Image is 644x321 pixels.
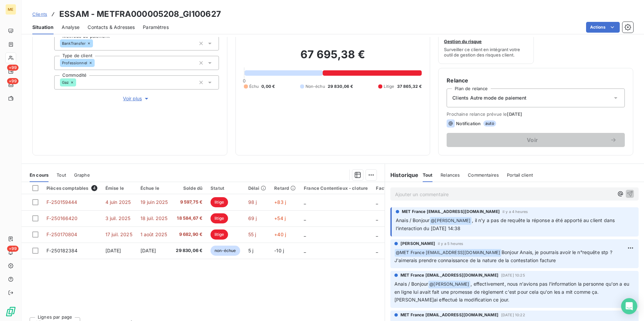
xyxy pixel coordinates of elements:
[384,83,394,90] span: Litige
[441,172,460,178] span: Relances
[402,209,500,215] span: MET France [EMAIL_ADDRESS][DOMAIN_NAME]
[274,185,296,191] div: Retard
[54,95,219,102] button: Voir plus
[143,24,169,31] span: Paramètres
[304,215,306,221] span: _
[444,47,528,58] span: Surveiller ce client en intégrant votre outil de gestion des risques client.
[62,80,69,84] span: Gaz
[376,231,378,237] span: _
[305,83,325,90] span: Non-échu
[507,111,522,117] span: [DATE]
[176,185,202,191] div: Solde dû
[304,199,306,205] span: _
[62,41,86,45] span: BankTransfer
[400,272,498,278] span: MET France [EMAIL_ADDRESS][DOMAIN_NAME]
[503,210,528,214] span: il y a 4 heures
[444,39,482,44] span: Gestion du risque
[395,249,501,257] span: @ MET France [EMAIL_ADDRESS][DOMAIN_NAME]
[621,298,637,314] div: Open Intercom Messenger
[140,199,168,205] span: 19 juin 2025
[248,185,266,191] div: Délai
[243,78,246,83] span: 0
[140,215,168,221] span: 18 juil. 2025
[57,172,66,178] span: Tout
[328,83,353,90] span: 29 830,06 €
[5,4,16,15] div: ME
[447,111,625,117] span: Prochaine relance prévue le
[62,61,87,65] span: Professionnel
[62,24,79,31] span: Analyse
[105,185,132,191] div: Émise le
[244,48,422,68] h2: 67 695,38 €
[274,215,286,221] span: +54 j
[105,231,132,237] span: 17 juil. 2025
[140,231,167,237] span: 1 août 2025
[7,78,19,84] span: +99
[105,215,131,221] span: 3 juil. 2025
[586,22,620,33] button: Actions
[248,231,256,237] span: 55 j
[211,246,240,256] span: non-échue
[376,185,422,191] div: Facture / Echéancier
[304,248,306,253] span: _
[176,231,202,238] span: 9 682,90 €
[140,185,168,191] div: Échue le
[5,306,16,317] img: Logo LeanPay
[211,197,228,207] span: litige
[376,248,378,253] span: _
[507,172,533,178] span: Portail client
[91,185,97,191] span: 4
[88,24,135,31] span: Contacts & Adresses
[7,65,19,71] span: +99
[46,231,77,237] span: F-250170804
[501,273,525,277] span: [DATE] 10:25
[385,171,419,179] h6: Historique
[396,217,616,231] span: , il n'y a pas de requête la réponse a été apporté au client dans l'interaction du [DATE] 14:38
[430,217,472,225] span: @ [PERSON_NAME]
[452,95,526,101] span: Clients Autre mode de paiement
[394,281,428,287] span: Anais / Bonjour
[438,242,463,246] span: il y a 5 heures
[105,199,131,205] span: 4 juin 2025
[46,248,78,253] span: F-250182384
[483,120,496,127] span: auto
[46,199,77,205] span: F-250159444
[7,246,19,252] span: +99
[438,21,534,64] button: Gestion du risqueSurveiller ce client en intégrant votre outil de gestion des risques client.
[46,215,78,221] span: F-250166420
[32,11,47,17] a: Clients
[105,248,121,253] span: [DATE]
[396,217,429,223] span: Anais / Bonjour
[123,95,150,102] span: Voir plus
[46,185,97,191] div: Pièces comptables
[400,312,498,318] span: MET France [EMAIL_ADDRESS][DOMAIN_NAME]
[95,60,100,66] input: Ajouter une valeur
[400,241,435,247] span: [PERSON_NAME]
[74,172,90,178] span: Graphe
[274,199,286,205] span: +83 j
[447,133,625,147] button: Voir
[176,199,202,206] span: 9 597,75 €
[211,213,228,223] span: litige
[428,281,470,288] span: @ [PERSON_NAME]
[447,76,625,84] h6: Relance
[274,248,284,253] span: -10 j
[176,215,202,222] span: 18 584,67 €
[394,249,614,263] span: Bonjour Anais, je pourrais avoir le n°requête stp ? J'aimerais prendre connaissance de la nature ...
[30,172,49,178] span: En cours
[376,215,378,221] span: _
[248,199,257,205] span: 98 j
[394,281,631,302] span: , effectivement, nous n'avions pas l'information la personne qu'on a eu en ligne lui avait fait u...
[32,24,54,31] span: Situation
[211,229,228,240] span: litige
[32,11,47,17] span: Clients
[376,199,378,205] span: _
[211,185,240,191] div: Statut
[249,83,259,90] span: Échu
[59,8,221,20] h3: ESSAM - METFRA000005208_GI100627
[140,248,156,253] span: [DATE]
[501,313,525,317] span: [DATE] 10:22
[423,172,433,178] span: Tout
[455,137,610,143] span: Voir
[248,215,257,221] span: 69 j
